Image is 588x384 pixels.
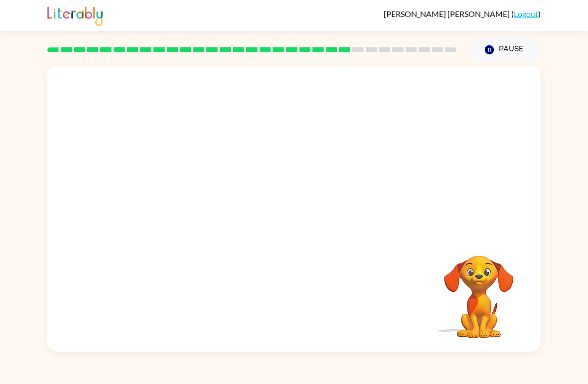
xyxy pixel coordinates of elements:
span: [PERSON_NAME] [PERSON_NAME] [384,9,511,18]
video: Your browser must support playing .mp4 files to use Literably. Please try using another browser. [429,240,529,340]
img: Literably [47,4,103,26]
button: Pause [468,38,541,61]
a: Logout [514,9,538,18]
div: ( ) [384,9,541,18]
